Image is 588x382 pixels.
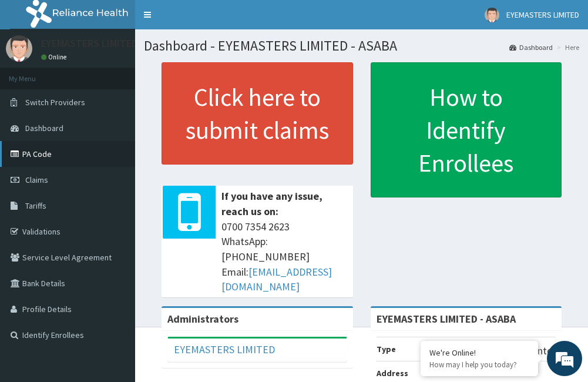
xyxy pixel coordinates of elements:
[144,38,579,53] h1: Dashboard - EYEMASTERS LIMITED - ASABA
[485,8,499,22] img: User Image
[174,343,275,356] a: EYEMASTERS LIMITED
[6,256,224,297] textarea: Type your message and hit 'Enter'
[6,35,32,62] img: User Image
[167,312,238,326] b: Administrators
[41,38,138,49] p: EYEMASTERS LIMITED
[22,59,48,88] img: d_794563401_company_1708531726252_794563401
[377,368,408,378] b: Address
[41,53,69,61] a: Online
[162,62,353,165] a: Click here to submit claims
[506,9,579,20] span: EYEMASTERS LIMITED
[25,175,48,185] span: Claims
[377,344,396,354] b: Type
[221,265,332,294] a: [EMAIL_ADDRESS][DOMAIN_NAME]
[25,123,63,133] span: Dashboard
[371,62,562,197] a: How to Identify Enrollees
[221,189,322,218] b: If you have any issue, reach us on:
[25,97,85,108] span: Switch Providers
[509,42,553,52] a: Dashboard
[429,347,529,358] div: We're Online!
[429,360,529,370] p: How may I help you today?
[377,312,516,326] strong: EYEMASTERS LIMITED - ASABA
[193,6,221,34] div: Minimize live chat window
[554,42,579,52] li: Here
[25,200,46,211] span: Tariffs
[221,219,347,295] span: 0700 7354 2623 WhatsApp: [PHONE_NUMBER] Email:
[61,66,197,81] div: Chat with us now
[68,116,162,234] span: We're online!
